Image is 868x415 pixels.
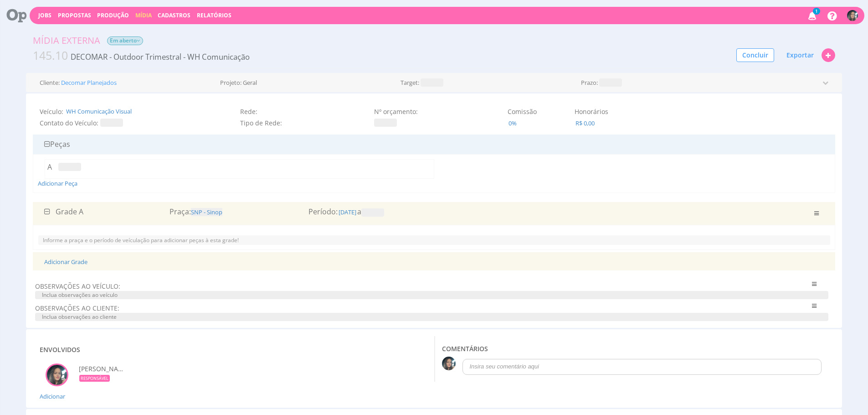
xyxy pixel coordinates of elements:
button: Produção [94,11,132,20]
label: Comissão [508,107,537,116]
label: Projeto: [220,80,241,86]
div: Período: a [302,207,566,217]
label: Honorários [575,107,608,116]
span: Em aberto [107,36,143,45]
span: Inclua observações ao veículo [35,291,828,299]
span: Inclua observações ao cliente [35,313,828,321]
div: Remover de responsável [46,363,68,386]
label: Target: [401,80,419,86]
label: Cliente: [40,80,60,86]
a: Mídia [135,11,152,19]
button: Cadastros [155,11,193,20]
button: Jobs [36,11,54,20]
span: WH Comunicação Visual [65,107,221,116]
h3: Envolvidos [40,346,80,353]
div: Praça: [169,207,302,217]
span: Exportar [786,51,814,59]
button: Concluir [736,48,774,62]
h3: COMENTáRIOS [442,345,824,352]
span: DECOMAR - Outdoor Trimestral - WH Comunicação [33,47,251,64]
div: Mídia Externa [33,34,100,47]
a: Relatórios [197,11,231,19]
span: Adicionar Peça [38,179,77,187]
a: Decomar Planejados [61,80,117,86]
label: Tipo de Rede: [240,119,282,128]
span: Geral [243,80,257,86]
label: Prazo: [581,80,598,86]
span: Cadastros [158,11,190,19]
span: 145.10 [33,47,68,63]
p: Informe a praça e o período de veículação para adicionar peças à esta grade! [43,236,826,244]
label: Contato do Veículo: [40,119,98,128]
span: OBSERVAÇÕES AO CLIENTE: [35,304,762,313]
a: Adicionar Grade [44,258,87,266]
a: Jobs [38,11,51,19]
button: Relatórios [194,11,234,20]
span: Grade A [56,207,83,217]
button: Exportar [781,47,820,63]
a: Produção [97,11,129,19]
span: 0% [508,119,518,127]
button: Propostas [55,11,94,20]
span: 1 [813,8,820,15]
span: A [47,162,52,172]
img: 1738759711_c390b6_whatsapp_image_20250205_at_084805.jpeg [847,10,858,21]
label: Rede: [240,107,257,116]
label: Nº orçamento: [374,107,418,116]
span: R$ 0,00 [575,119,596,127]
div: Peças [37,139,831,150]
label: Veículo: [40,107,63,116]
span: OBSERVAÇÕES AO VEÍCULO: [35,282,762,291]
span: DECOMAR - Outdoor Trimestral - WH Comunicação [70,52,251,62]
span: Amanda [79,364,124,373]
span: [DATE] [338,208,357,216]
button: Mídia [133,11,154,20]
span: SNP - Sinop [191,208,222,216]
span: Adicionar [40,392,65,400]
div: RESPONSÁVEL [79,375,110,382]
span: Propostas [58,11,91,19]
